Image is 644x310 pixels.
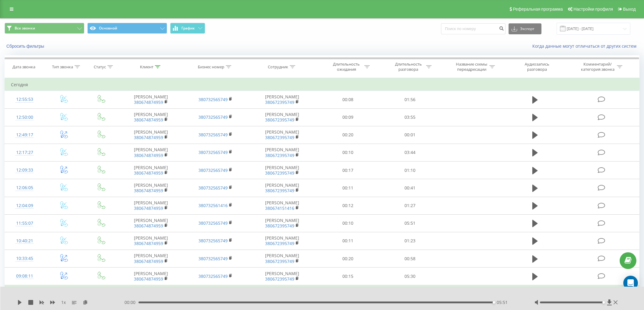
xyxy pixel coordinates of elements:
[134,170,163,176] a: 380674874959
[119,214,183,232] td: [PERSON_NAME]
[119,267,183,285] td: [PERSON_NAME]
[265,117,294,123] a: 380672395749
[140,64,153,70] div: Клиент
[134,223,163,229] a: 380674874959
[379,108,441,126] td: 03:55
[5,79,639,91] td: Сегодня
[265,152,294,158] a: 380672395749
[247,214,317,232] td: [PERSON_NAME]
[268,64,288,70] div: Сотрудник
[623,276,638,290] div: Open Intercom Messenger
[11,270,38,282] div: 09:08:11
[5,23,84,34] button: Все звонки
[317,267,379,285] td: 00:15
[5,43,47,49] button: Сбросить фильтры
[198,256,228,261] a: 380732565749
[247,232,317,250] td: [PERSON_NAME]
[198,97,228,102] a: 380732565749
[134,135,163,140] a: 380674874959
[247,144,317,161] td: [PERSON_NAME]
[441,23,506,34] input: Поиск по номеру
[573,7,613,12] span: Настройки профиля
[265,258,294,264] a: 380672395749
[509,23,541,34] button: Экспорт
[317,250,379,267] td: 00:20
[265,135,294,140] a: 380672395749
[198,64,224,70] div: Бизнес номер
[170,23,205,34] button: График
[11,111,38,123] div: 12:50:00
[11,217,38,229] div: 11:55:07
[198,203,228,208] a: 380732561416
[134,258,163,264] a: 380674874959
[379,126,441,144] td: 00:01
[623,7,636,12] span: Выход
[265,276,294,282] a: 380672395749
[11,94,38,105] div: 12:55:53
[198,132,228,138] a: 380732565749
[603,301,605,304] div: Accessibility label
[317,162,379,179] td: 00:17
[317,232,379,250] td: 00:11
[119,144,183,161] td: [PERSON_NAME]
[247,162,317,179] td: [PERSON_NAME]
[247,267,317,285] td: [PERSON_NAME]
[11,164,38,176] div: 12:09:33
[124,299,138,305] span: 00:00
[198,149,228,155] a: 380732565749
[87,23,167,34] button: Основной
[134,99,163,105] a: 380674874959
[265,223,294,229] a: 380672395749
[119,197,183,214] td: [PERSON_NAME]
[532,43,639,49] a: Когда данные могут отличаться от других систем
[265,99,294,105] a: 380672395749
[317,91,379,108] td: 00:08
[134,117,163,123] a: 380674874959
[317,144,379,161] td: 00:10
[247,126,317,144] td: [PERSON_NAME]
[5,285,639,297] td: Вчера
[11,147,38,158] div: 12:17:27
[181,26,195,30] span: График
[455,62,488,72] div: Название схемы переадресации
[247,179,317,197] td: [PERSON_NAME]
[379,232,441,250] td: 01:23
[317,126,379,144] td: 00:20
[265,205,294,211] a: 380674151416
[580,62,615,72] div: Комментарий/категория звонка
[265,170,294,176] a: 380672395749
[379,267,441,285] td: 05:30
[134,188,163,193] a: 380674874959
[265,188,294,193] a: 380672395749
[317,197,379,214] td: 00:12
[134,205,163,211] a: 380674874959
[198,220,228,226] a: 380732565749
[198,185,228,191] a: 380732565749
[11,235,38,247] div: 10:40:21
[15,26,35,31] span: Все звонки
[392,62,425,72] div: Длительность разговора
[119,91,183,108] td: [PERSON_NAME]
[317,179,379,197] td: 00:11
[94,64,106,70] div: Статус
[513,7,563,12] span: Реферальная программа
[119,162,183,179] td: [PERSON_NAME]
[330,62,363,72] div: Длительность ожидания
[317,214,379,232] td: 00:10
[247,250,317,267] td: [PERSON_NAME]
[61,299,66,305] span: 1 x
[119,126,183,144] td: [PERSON_NAME]
[265,240,294,246] a: 380672395749
[247,108,317,126] td: [PERSON_NAME]
[52,64,73,70] div: Тип звонка
[134,276,163,282] a: 380674874959
[317,108,379,126] td: 00:09
[198,273,228,279] a: 380732565749
[379,197,441,214] td: 01:27
[11,182,38,194] div: 12:06:05
[119,250,183,267] td: [PERSON_NAME]
[493,301,495,304] div: Accessibility label
[198,114,228,120] a: 380732565749
[517,62,557,72] div: Аудиозапись разговора
[379,91,441,108] td: 01:56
